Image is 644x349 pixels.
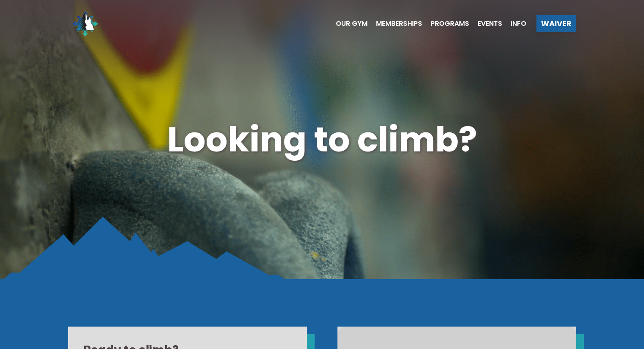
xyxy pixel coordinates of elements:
span: Programs [431,20,469,27]
a: Info [502,20,526,27]
a: Programs [422,20,469,27]
span: Waiver [541,20,572,27]
a: Events [469,20,502,27]
span: Our Gym [336,20,368,27]
span: Events [478,20,502,27]
a: Memberships [368,20,422,27]
span: Memberships [376,20,422,27]
a: Waiver [536,15,576,32]
a: Our Gym [327,20,368,27]
span: Info [511,20,526,27]
h1: Looking to climb? [68,115,576,164]
img: North Wall Logo [68,7,102,41]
